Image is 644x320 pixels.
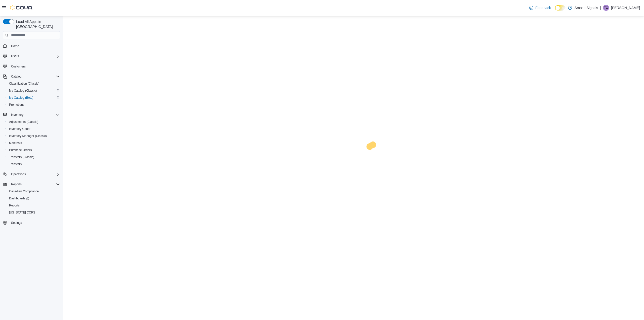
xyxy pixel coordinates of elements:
[9,74,23,80] button: Catalog
[14,19,60,29] span: Load All Apps in [GEOGRAPHIC_DATA]
[9,96,33,100] span: My Catalog (Beta)
[9,189,39,193] span: Canadian Compliance
[1,111,62,118] button: Inventory
[5,195,62,202] a: Dashboards
[7,195,31,201] a: Dashboards
[535,5,551,10] span: Feedback
[11,172,26,176] span: Operations
[9,162,22,166] span: Transfers
[9,220,24,226] a: Settings
[9,74,60,80] span: Catalog
[7,95,60,101] span: My Catalog (Beta)
[7,81,60,87] span: Classification (Classic)
[7,161,24,167] a: Transfers
[611,5,640,11] p: [PERSON_NAME]
[7,81,42,87] a: Classification (Classic)
[11,44,19,48] span: Home
[7,133,49,139] a: Inventory Manager (Classic)
[10,5,33,10] img: Cova
[5,139,62,147] button: Manifests
[5,132,62,139] button: Inventory Manager (Classic)
[7,154,36,160] a: Transfers (Classic)
[1,219,62,226] button: Settings
[7,133,60,139] span: Inventory Manager (Classic)
[11,113,23,117] span: Inventory
[1,42,62,50] button: Home
[9,82,39,86] span: Classification (Classic)
[9,103,24,107] span: Promotions
[7,209,37,216] a: [US_STATE] CCRS
[9,89,37,93] span: My Catalog (Classic)
[9,112,25,118] button: Inventory
[5,209,62,216] button: [US_STATE] CCRS
[604,5,608,11] span: TC
[7,202,60,208] span: Reports
[7,126,32,132] a: Inventory Count
[7,161,60,167] span: Transfers
[5,188,62,195] button: Canadian Compliance
[9,171,28,177] button: Operations
[7,119,40,125] a: Adjustments (Classic)
[3,40,60,240] nav: Complex example
[9,53,60,59] span: Users
[11,54,19,58] span: Users
[7,209,60,216] span: Washington CCRS
[5,118,62,125] button: Adjustments (Classic)
[11,75,21,79] span: Catalog
[7,126,60,132] span: Inventory Count
[9,210,35,215] span: [US_STATE] CCRS
[1,63,62,70] button: Customers
[9,63,28,69] a: Customers
[600,5,601,11] p: |
[5,80,62,87] button: Classification (Classic)
[9,148,32,152] span: Purchase Orders
[9,155,34,159] span: Transfers (Classic)
[9,127,30,131] span: Inventory Count
[5,101,62,108] button: Promotions
[9,203,20,207] span: Reports
[7,188,60,194] span: Canadian Compliance
[5,87,62,94] button: My Catalog (Classic)
[11,64,26,68] span: Customers
[9,171,60,177] span: Operations
[353,138,391,175] img: cova-loader
[7,154,60,160] span: Transfers (Classic)
[9,112,60,118] span: Inventory
[9,134,47,138] span: Inventory Manager (Classic)
[575,5,598,11] p: Smoke Signals
[555,5,566,11] input: Dark Mode
[9,181,24,187] button: Reports
[9,181,60,187] span: Reports
[603,5,609,11] div: Tory Chickite
[7,88,60,94] span: My Catalog (Classic)
[7,140,24,146] a: Manifests
[5,202,62,209] button: Reports
[1,73,62,80] button: Catalog
[7,95,35,101] a: My Catalog (Beta)
[5,147,62,154] button: Purchase Orders
[9,120,38,124] span: Adjustments (Classic)
[5,161,62,168] button: Transfers
[7,88,39,94] a: My Catalog (Classic)
[1,181,62,188] button: Reports
[7,140,60,146] span: Manifests
[7,119,60,125] span: Adjustments (Classic)
[9,43,60,49] span: Home
[5,154,62,161] button: Transfers (Classic)
[5,94,62,101] button: My Catalog (Beta)
[7,202,22,208] a: Reports
[11,221,22,225] span: Settings
[1,53,62,60] button: Users
[7,188,41,194] a: Canadian Compliance
[9,196,29,200] span: Dashboards
[1,171,62,178] button: Operations
[11,182,22,186] span: Reports
[527,3,553,13] a: Feedback
[9,43,21,49] a: Home
[9,141,22,145] span: Manifests
[7,147,34,153] a: Purchase Orders
[7,102,60,108] span: Promotions
[9,63,60,69] span: Customers
[7,102,26,108] a: Promotions
[5,125,62,132] button: Inventory Count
